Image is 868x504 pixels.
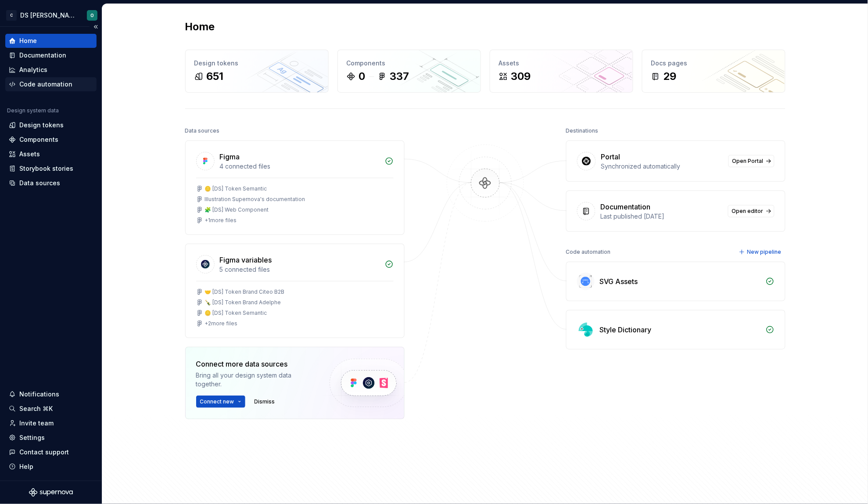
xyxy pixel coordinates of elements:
[205,299,281,306] div: 🍾 [DS] Token Brand Adelphe
[566,125,599,137] div: Destinations
[5,431,97,445] a: Settings
[220,151,240,162] div: Figma
[728,155,775,167] a: Open Portal
[600,324,652,335] div: Style Dictionary
[19,36,37,45] div: Home
[5,162,97,176] a: Storybook stories
[2,6,100,25] button: CDS [PERSON_NAME]O
[601,151,621,162] div: Portal
[19,65,47,74] div: Analytics
[5,460,97,474] button: Help
[220,162,380,171] div: 4 connected files
[601,212,723,221] div: Last published [DATE]
[19,462,33,471] div: Help
[185,50,329,93] a: Design tokens651
[185,140,405,235] a: Figma4 connected files🪙 [DS] Token SemanticIllustration Supernova's documentation🧩 [DS] Web Compo...
[220,255,272,265] div: Figma variables
[747,248,782,256] span: New pipeline
[185,125,220,137] div: Data sources
[196,396,245,408] button: Connect new
[19,433,45,442] div: Settings
[194,59,319,68] div: Design tokens
[19,419,54,428] div: Invite team
[90,12,94,19] div: O
[5,445,97,459] button: Contact support
[732,208,764,215] span: Open editor
[185,20,215,34] h2: Home
[566,246,611,258] div: Code automation
[651,59,776,68] div: Docs pages
[601,162,723,171] div: Synchronized automatically
[601,202,651,212] div: Documentation
[7,107,59,114] div: Design system data
[200,398,234,405] span: Connect new
[5,387,97,401] button: Notifications
[5,77,97,91] a: Code automation
[19,390,59,399] div: Notifications
[196,359,315,369] div: Connect more data sources
[337,50,481,93] a: Components0337
[5,133,97,147] a: Components
[90,21,102,33] button: Collapse sidebar
[29,488,73,497] svg: Supernova Logo
[205,310,267,317] div: 🪙 [DS] Token Semantic
[19,164,73,173] div: Storybook stories
[220,265,380,274] div: 5 connected files
[19,135,58,144] div: Components
[251,396,279,408] button: Dismiss
[205,206,269,213] div: 🧩 [DS] Web Component
[5,118,97,132] a: Design tokens
[185,244,405,338] a: Figma variables5 connected files🤝 [DS] Token Brand Citeo B2B🍾 [DS] Token Brand Adelphe🪙 [DS] Toke...
[19,51,66,60] div: Documentation
[5,63,97,77] a: Analytics
[728,205,775,217] a: Open editor
[5,176,97,190] a: Data sources
[205,288,285,295] div: 🤝 [DS] Token Brand Citeo B2B
[600,276,638,287] div: SVG Assets
[5,416,97,430] a: Invite team
[347,59,472,68] div: Components
[19,404,53,413] div: Search ⌘K
[207,69,224,83] div: 651
[19,448,69,457] div: Contact support
[511,69,531,83] div: 309
[6,10,17,21] div: C
[255,398,275,405] span: Dismiss
[205,217,237,224] div: + 1 more files
[5,402,97,416] button: Search ⌘K
[205,185,267,192] div: 🪙 [DS] Token Semantic
[19,121,64,130] div: Design tokens
[5,48,97,62] a: Documentation
[390,69,409,83] div: 337
[19,150,40,158] div: Assets
[736,246,786,258] button: New pipeline
[499,59,624,68] div: Assets
[20,11,76,20] div: DS [PERSON_NAME]
[5,34,97,48] a: Home
[642,50,786,93] a: Docs pages29
[664,69,677,83] div: 29
[490,50,633,93] a: Assets309
[205,320,238,327] div: + 2 more files
[732,158,764,165] span: Open Portal
[205,196,305,203] div: Illustration Supernova's documentation
[359,69,366,83] div: 0
[196,371,315,389] div: Bring all your design system data together.
[19,80,72,89] div: Code automation
[5,147,97,161] a: Assets
[19,179,60,187] div: Data sources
